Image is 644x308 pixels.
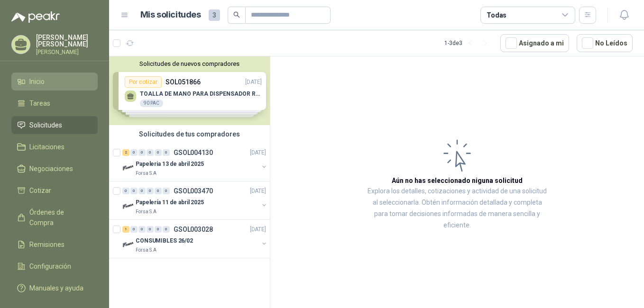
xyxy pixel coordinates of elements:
[11,116,98,134] a: Solicitudes
[36,34,98,47] p: [PERSON_NAME] [PERSON_NAME]
[147,149,154,156] div: 0
[250,148,266,157] p: [DATE]
[29,261,71,272] span: Configuración
[11,138,98,156] a: Licitaciones
[11,279,98,297] a: Manuales y ayuda
[138,149,146,156] div: 0
[155,149,162,156] div: 0
[11,236,98,254] a: Remisiones
[36,49,98,55] p: [PERSON_NAME]
[136,208,156,216] p: Forsa S.A
[113,60,266,67] button: Solicitudes de nuevos compradores
[109,125,270,143] div: Solicitudes de tus compradores
[147,226,154,233] div: 0
[11,160,98,178] a: Negociaciones
[11,257,98,275] a: Configuración
[122,149,129,156] div: 2
[174,149,213,156] p: GSOL004130
[147,188,154,194] div: 0
[29,283,83,293] span: Manuales y ayuda
[130,226,138,233] div: 0
[130,149,138,156] div: 0
[577,34,633,52] button: No Leídos
[444,36,493,51] div: 1 - 3 de 3
[29,142,64,152] span: Licitaciones
[163,188,170,194] div: 0
[138,226,146,233] div: 0
[136,160,204,169] p: Papeleria 13 de abril 2025
[136,170,156,177] p: Forsa S.A
[29,120,62,130] span: Solicitudes
[29,98,50,109] span: Tareas
[122,185,268,216] a: 0 0 0 0 0 0 GSOL003470[DATE] Company LogoPapelería 11 de abril 2025Forsa S.A
[136,246,156,254] p: Forsa S.A
[122,200,134,212] img: Company Logo
[487,10,506,20] div: Todas
[155,188,162,194] div: 0
[11,11,60,23] img: Logo peakr
[11,72,98,91] a: Inicio
[174,188,213,194] p: GSOL003470
[233,11,240,18] span: search
[140,8,201,22] h1: Mis solicitudes
[174,226,213,233] p: GSOL003028
[392,175,523,186] h3: Aún no has seleccionado niguna solicitud
[29,185,51,196] span: Cotizar
[29,163,73,174] span: Negociaciones
[163,226,170,233] div: 0
[122,226,129,233] div: 1
[29,207,89,228] span: Órdenes de Compra
[136,198,204,207] p: Papelería 11 de abril 2025
[138,188,146,194] div: 0
[122,224,268,254] a: 1 0 0 0 0 0 GSOL003028[DATE] Company LogoCONSUMIBLES 26/02Forsa S.A
[122,188,129,194] div: 0
[500,34,569,52] button: Asignado a mi
[250,187,266,196] p: [DATE]
[122,239,134,250] img: Company Logo
[250,225,266,234] p: [DATE]
[155,226,162,233] div: 0
[163,149,170,156] div: 0
[209,9,220,21] span: 3
[136,236,193,245] p: CONSUMIBLES 26/02
[29,239,64,250] span: Remisiones
[29,76,45,87] span: Inicio
[122,147,268,177] a: 2 0 0 0 0 0 GSOL004130[DATE] Company LogoPapeleria 13 de abril 2025Forsa S.A
[122,162,134,173] img: Company Logo
[109,56,270,125] div: Solicitudes de nuevos compradoresPor cotizarSOL051866[DATE] TOALLA DE MANO PARA DISPENSADOR ROLLO...
[365,186,549,231] p: Explora los detalles, cotizaciones y actividad de una solicitud al seleccionarla. Obtén informaci...
[11,94,98,112] a: Tareas
[11,203,98,232] a: Órdenes de Compra
[130,188,138,194] div: 0
[11,181,98,199] a: Cotizar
